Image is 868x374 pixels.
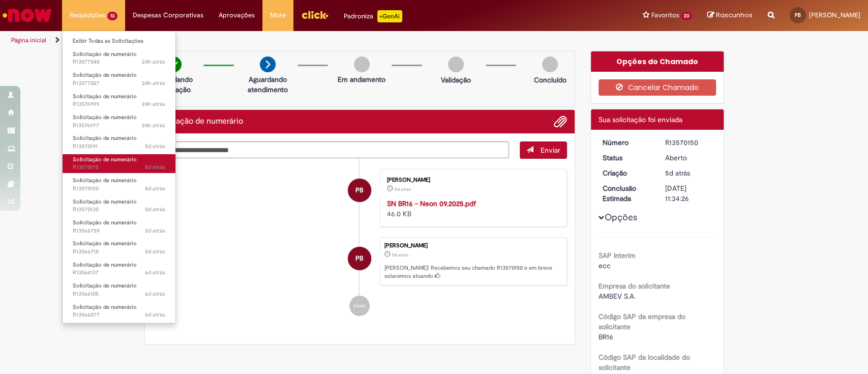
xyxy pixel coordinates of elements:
span: Solicitação de numerário [73,198,137,206]
span: R13576999 [73,100,165,108]
button: Enviar [520,141,567,159]
div: Opções do Chamado [591,51,724,72]
h2: Solicitação de numerário Histórico de tíquete [153,117,243,126]
time: 25/09/2025 13:51:25 [145,248,165,255]
span: Solicitação de numerário [73,71,137,79]
a: Aberto R13570175 : Solicitação de numerário [63,154,175,173]
span: 5d atrás [145,163,165,171]
a: Aberto R13566718 : Solicitação de numerário [63,238,175,257]
a: Aberto R13570150 : Solicitação de numerário [63,175,175,194]
time: 26/09/2025 11:33:42 [395,186,411,192]
span: PB [795,12,801,18]
span: 5d atrás [145,142,165,150]
span: R13566077 [73,311,165,319]
span: 6d atrás [145,290,165,298]
span: Despesas Corporativas [133,10,203,20]
div: Padroniza [344,10,402,22]
img: ServiceNow [1,5,53,25]
span: 23 [681,12,692,20]
a: Rascunhos [707,11,753,20]
p: Validação [441,75,471,85]
span: [PERSON_NAME] [809,11,860,19]
a: SN BR16 - Neon 09.2025.pdf [387,199,476,208]
span: R13570191 [73,142,165,151]
div: 26/09/2025 11:34:21 [665,168,712,178]
span: 6d atrás [145,269,165,276]
time: 29/09/2025 13:57:15 [142,58,165,66]
b: SAP Interim [598,251,636,260]
ul: Trilhas de página [8,31,571,50]
span: R13566105 [73,290,165,298]
span: Solicitação de numerário [73,219,137,226]
span: Favoritos [651,10,679,20]
textarea: Digite sua mensagem aqui... [153,141,510,159]
img: img-circle-grey.png [448,56,464,72]
span: R13570175 [73,163,165,171]
a: Aberto R13566759 : Solicitação de numerário [63,217,175,236]
a: Aberto R13570130 : Solicitação de numerário [63,196,175,215]
span: R13566759 [73,227,165,235]
span: R13576977 [73,122,165,130]
span: 5d atrás [145,185,165,192]
b: Código SAP da localidade do solicitante [598,353,690,372]
a: Aberto R13566105 : Solicitação de numerário [63,280,175,299]
span: More [270,10,286,20]
img: img-circle-grey.png [354,56,370,72]
time: 25/09/2025 13:59:10 [145,227,165,235]
span: Solicitação de numerário [73,50,137,58]
ul: Histórico de tíquete [153,159,567,327]
a: Aberto R13577045 : Solicitação de numerário [63,49,175,68]
p: [PERSON_NAME]! Recebemos seu chamado R13570150 e em breve estaremos atuando. [384,264,561,280]
span: ecc [598,261,611,270]
span: Rascunhos [716,10,753,20]
span: Sua solicitação foi enviada [598,115,682,124]
time: 26/09/2025 11:34:22 [145,185,165,192]
div: [DATE] 11:34:26 [665,183,712,204]
span: Solicitação de numerário [73,156,137,163]
div: R13570150 [665,137,712,148]
span: PB [355,246,364,271]
div: 46.0 KB [387,198,556,219]
a: Aberto R13576999 : Solicitação de numerário [63,91,175,110]
span: 24h atrás [142,79,165,87]
time: 29/09/2025 13:48:59 [142,100,165,108]
time: 26/09/2025 11:34:21 [665,168,690,178]
div: [PERSON_NAME] [387,177,556,183]
a: Página inicial [11,36,46,44]
span: Solicitação de numerário [73,93,137,100]
span: R13566137 [73,269,165,277]
time: 29/09/2025 13:46:38 [142,122,165,129]
span: 6d atrás [145,311,165,319]
span: 24h atrás [142,58,165,66]
span: 24h atrás [142,122,165,129]
span: Enviar [541,146,560,155]
b: Código SAP da empresa do solicitante [598,312,685,331]
time: 26/09/2025 11:34:21 [392,252,408,258]
button: Adicionar anexos [554,115,567,128]
ul: Requisições [62,31,176,324]
dt: Conclusão Estimada [595,183,657,204]
time: 26/09/2025 11:40:49 [145,142,165,150]
span: Solicitação de numerário [73,177,137,184]
span: 5d atrás [145,227,165,235]
img: img-circle-grey.png [542,56,558,72]
a: Aberto R13566137 : Solicitação de numerário [63,260,175,278]
a: Exibir Todas as Solicitações [63,36,175,47]
span: Solicitação de numerário [73,113,137,121]
img: arrow-next.png [260,56,276,72]
span: 24h atrás [142,100,165,108]
span: 5d atrás [145,248,165,255]
a: Aberto R13576977 : Solicitação de numerário [63,112,175,131]
span: PB [355,178,364,203]
time: 25/09/2025 11:26:51 [145,269,165,276]
span: Solicitação de numerário [73,282,137,290]
span: Requisições [70,10,105,20]
span: BR16 [598,332,613,341]
b: Empresa do solicitante [598,281,670,291]
a: Aberto R13577027 : Solicitação de numerário [63,70,175,89]
span: Aprovações [219,10,255,20]
div: Patricia Cristina Pinto Benedito [348,179,371,202]
dt: Criação [595,168,657,178]
button: Cancelar Chamado [598,79,716,96]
